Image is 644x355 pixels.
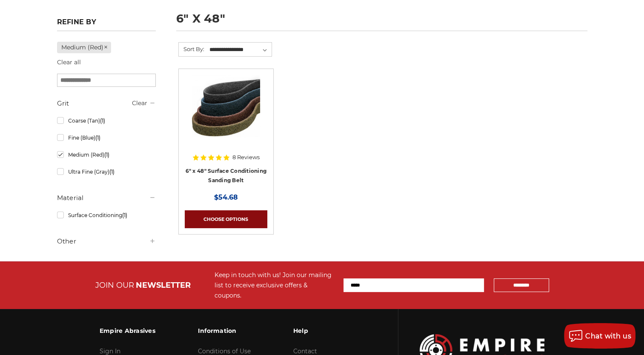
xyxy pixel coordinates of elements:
a: Sign In [100,347,120,355]
a: Conditions of Use [198,347,251,355]
h3: Information [198,322,251,340]
a: 6" x 48" Surface Conditioning Sanding Belt [186,168,266,184]
a: 6"x48" Surface Conditioning Sanding Belts [185,75,267,157]
span: (1) [100,117,105,124]
span: JOIN OUR [95,281,134,290]
span: (1) [104,152,109,158]
a: Medium (Red) [57,42,112,53]
button: Chat with us [564,323,635,349]
h5: Refine by [57,18,156,31]
a: Medium (Red) [57,147,156,162]
img: 6"x48" Surface Conditioning Sanding Belts [192,75,260,143]
a: Ultra Fine (Gray) [57,164,156,179]
span: NEWSLETTER [136,281,191,290]
select: Sort By: [208,43,272,56]
h3: Help [293,322,351,340]
h5: Grit [57,98,156,109]
a: Surface Conditioning [57,208,156,223]
h1: 6" x 48" [176,13,587,31]
span: 8 Reviews [232,155,260,160]
a: Choose Options [185,210,267,228]
h3: Empire Abrasives [100,322,155,340]
span: (1) [122,212,127,218]
span: (1) [109,169,114,175]
a: Fine (Blue) [57,130,156,145]
div: Keep in touch with us! Join our mailing list to receive exclusive offers & coupons. [215,270,335,301]
h5: Material [57,193,156,203]
label: Sort By: [179,43,204,55]
h5: Other [57,236,156,246]
a: Coarse (Tan) [57,113,156,128]
span: Chat with us [585,332,631,340]
span: $54.68 [214,193,238,201]
a: Clear all [57,58,81,66]
a: Contact [293,347,317,355]
a: Clear [132,99,147,107]
span: (1) [95,135,100,141]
